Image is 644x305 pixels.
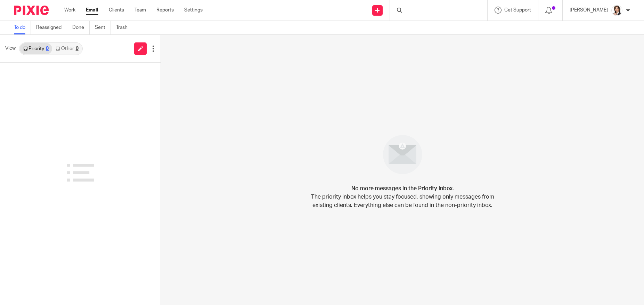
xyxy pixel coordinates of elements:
span: Get Support [504,8,531,13]
img: image [378,130,427,179]
span: View [5,45,16,52]
div: 0 [46,46,49,51]
a: Done [72,21,90,34]
a: Settings [184,7,203,14]
img: Pixie [14,6,49,15]
a: To do [14,21,31,34]
p: [PERSON_NAME] [570,7,608,14]
img: BW%20Website%203%20-%20square.jpg [611,5,622,16]
a: Priority0 [20,43,52,54]
a: Trash [116,21,133,34]
p: The priority inbox helps you stay focused, showing only messages from existing clients. Everythin... [310,193,495,209]
a: Work [64,7,75,14]
a: Reassigned [36,21,67,34]
a: Sent [95,21,111,34]
a: Other0 [52,43,82,54]
a: Reports [156,7,174,14]
h4: No more messages in the Priority inbox. [351,184,454,193]
div: 0 [76,46,79,51]
a: Email [86,7,98,14]
a: Team [134,7,146,14]
a: Clients [109,7,124,14]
